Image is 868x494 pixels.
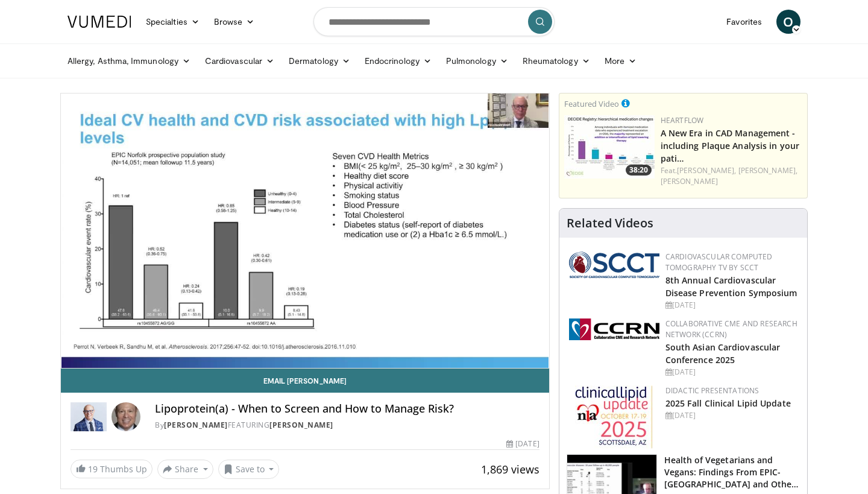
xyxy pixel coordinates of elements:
a: Allergy, Asthma, Immunology [60,49,198,73]
div: [DATE] [665,367,797,378]
a: 19 Thumbs Up [71,460,153,478]
video-js: Video Player [61,93,549,369]
a: A New Era in CAD Management - including Plaque Analysis in your pati… [661,127,799,164]
div: [DATE] [665,300,797,311]
a: [PERSON_NAME] [661,176,718,186]
h3: Health of Vegetarians and Vegans: Findings From EPIC-[GEOGRAPHIC_DATA] and Othe… [664,454,800,490]
button: Save to [218,460,280,479]
a: Favorites [719,10,769,34]
a: 38:20 [564,115,655,179]
a: Collaborative CME and Research Network (CCRN) [665,318,797,340]
a: Specialties [139,10,207,34]
a: Cardiovascular Computed Tomography TV by SCCT [665,252,773,273]
div: [DATE] [665,410,797,421]
img: d65bce67-f81a-47c5-b47d-7b8806b59ca8.jpg.150x105_q85_autocrop_double_scale_upscale_version-0.2.jpg [575,385,653,449]
a: Pulmonology [439,49,515,73]
a: More [597,49,644,73]
span: 38:20 [626,165,652,176]
span: 1,869 views [481,462,539,477]
div: Didactic Presentations [665,385,797,396]
span: 19 [88,463,98,475]
a: Rheumatology [515,49,597,73]
div: [DATE] [506,439,539,449]
a: 2025 Fall Clinical Lipid Update [665,397,791,409]
a: Endocrinology [357,49,439,73]
a: [PERSON_NAME], [677,165,736,176]
img: 738d0e2d-290f-4d89-8861-908fb8b721dc.150x105_q85_crop-smart_upscale.jpg [564,115,655,179]
a: [PERSON_NAME], [738,165,797,176]
button: Share [157,460,213,479]
img: VuMedi Logo [68,16,131,28]
a: Dermatology [281,49,357,73]
a: [PERSON_NAME] [269,420,333,430]
img: Avatar [112,402,140,431]
img: Dr. Robert S. Rosenson [71,402,107,431]
a: South Asian Cardiovascular Conference 2025 [665,341,781,366]
h4: Related Videos [567,216,653,230]
h4: Lipoprotein(a) - When to Screen and How to Manage Risk? [155,402,539,416]
a: [PERSON_NAME] [164,420,228,430]
div: By FEATURING [155,420,539,431]
div: Feat. [661,165,802,187]
img: 51a70120-4f25-49cc-93a4-67582377e75f.png.150x105_q85_autocrop_double_scale_upscale_version-0.2.png [569,252,659,278]
a: Browse [207,10,262,34]
a: O [776,10,800,34]
a: Heartflow [661,115,704,125]
a: Cardiovascular [198,49,281,73]
img: a04ee3ba-8487-4636-b0fb-5e8d268f3737.png.150x105_q85_autocrop_double_scale_upscale_version-0.2.png [569,318,659,340]
input: Search topics, interventions [313,7,555,36]
small: Featured Video [564,98,619,109]
a: 8th Annual Cardiovascular Disease Prevention Symposium [665,274,797,299]
a: Email [PERSON_NAME] [61,369,549,393]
